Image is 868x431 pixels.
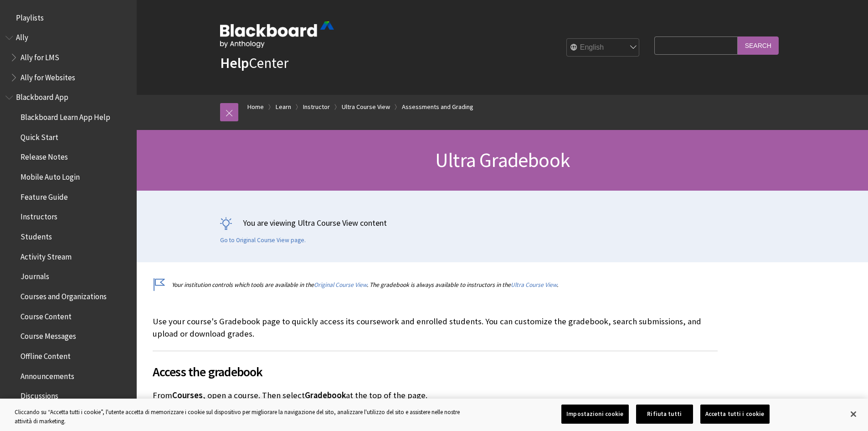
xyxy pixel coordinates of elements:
button: Accetta tutti i cookie [700,405,770,424]
nav: Book outline for Playlists [5,10,131,26]
span: Release Notes [21,150,68,162]
span: Courses [172,390,203,400]
span: Quick Start [21,130,58,142]
button: Impostazioni cookie [561,405,628,424]
span: Instructors [21,209,57,222]
button: Chiudi [843,404,863,424]
div: Cliccando su “Accetta tutti i cookie”, l'utente accetta di memorizzare i cookie sul dispositivo p... [15,408,478,426]
span: Blackboard App [16,90,68,102]
span: Ally [16,30,28,42]
a: Go to Original Course View page. [220,236,306,244]
span: Ally for Websites [21,70,75,82]
span: Students [21,229,52,241]
nav: Book outline for Anthology Ally Help [5,30,131,85]
span: Courses and Organizations [21,289,107,301]
a: Home [247,101,264,113]
span: Feature Guide [21,189,68,202]
a: Assessments and Grading [402,101,473,113]
span: Offline Content [21,348,71,361]
span: Activity Stream [21,249,72,261]
a: HelpCenter [220,54,288,72]
span: Ally for LMS [21,50,59,62]
span: Journals [21,269,49,281]
span: Blackboard Learn App Help [21,109,110,122]
a: Ultra Course View [342,101,390,113]
a: Ultra Course View [511,281,557,289]
span: Mobile Auto Login [21,169,80,182]
p: Your institution controls which tools are available in the . The gradebook is always available to... [153,280,718,289]
span: Ultra Gradebook [435,147,570,172]
strong: Help [220,54,249,72]
p: You are viewing Ultra Course View content [220,217,785,228]
a: Original Course View [314,281,367,289]
span: Gradebook [305,390,346,400]
span: Playlists [16,10,44,22]
span: Access the gradebook [153,362,718,381]
span: Announcements [21,369,74,381]
a: Learn [276,101,291,113]
p: Use your course's Gradebook page to quickly access its coursework and enrolled students. You can ... [153,316,718,339]
span: Course Messages [21,329,76,341]
a: Instructor [303,101,330,113]
span: Course Content [21,309,72,321]
span: Discussions [21,388,58,400]
select: Site Language Selector [567,39,640,57]
input: Search [738,36,779,54]
img: Blackboard by Anthology [220,21,334,48]
p: From , open a course. Then select at the top of the page. [153,389,718,401]
button: Rifiuta tutti [636,405,693,424]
